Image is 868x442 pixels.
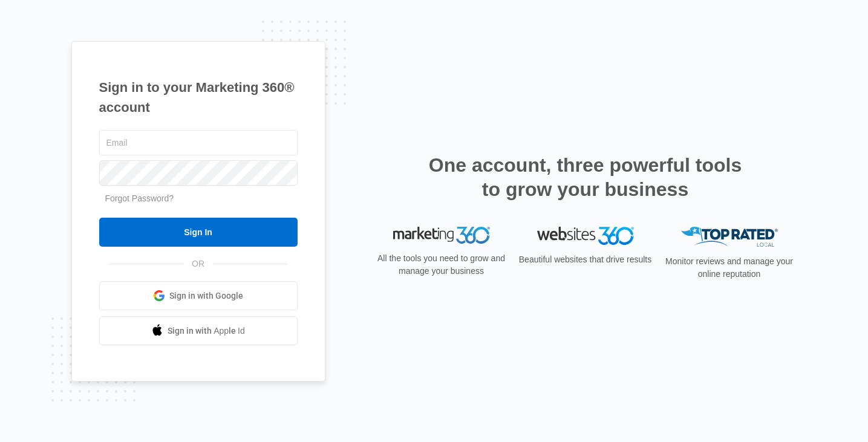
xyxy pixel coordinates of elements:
[99,77,298,117] h1: Sign in to your Marketing 360® account
[169,290,243,302] span: Sign in with Google
[120,70,130,80] img: tab_keywords_by_traffic_grey.svg
[99,130,298,155] input: Email
[19,31,29,41] img: website_grey.svg
[31,31,133,41] div: Domain: [DOMAIN_NAME]
[33,70,42,80] img: tab_domain_overview_orange.svg
[425,153,746,201] h2: One account, three powerful tools to grow your business
[99,281,298,310] a: Sign in with Google
[99,316,298,345] a: Sign in with Apple Id
[19,19,29,29] img: logo_orange.svg
[662,255,797,281] p: Monitor reviews and manage your online reputation
[518,253,653,266] p: Beautiful websites that drive results
[46,71,108,79] div: Domain Overview
[99,218,298,247] input: Sign In
[183,258,213,270] span: OR
[105,193,174,203] a: Forgot Password?
[168,325,245,337] span: Sign in with Apple Id
[393,227,490,244] img: Marketing 360
[34,19,59,29] div: v 4.0.25
[134,71,204,79] div: Keywords by Traffic
[537,227,634,244] img: Websites 360
[681,227,778,247] img: Top Rated Local
[374,252,509,278] p: All the tools you need to grow and manage your business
